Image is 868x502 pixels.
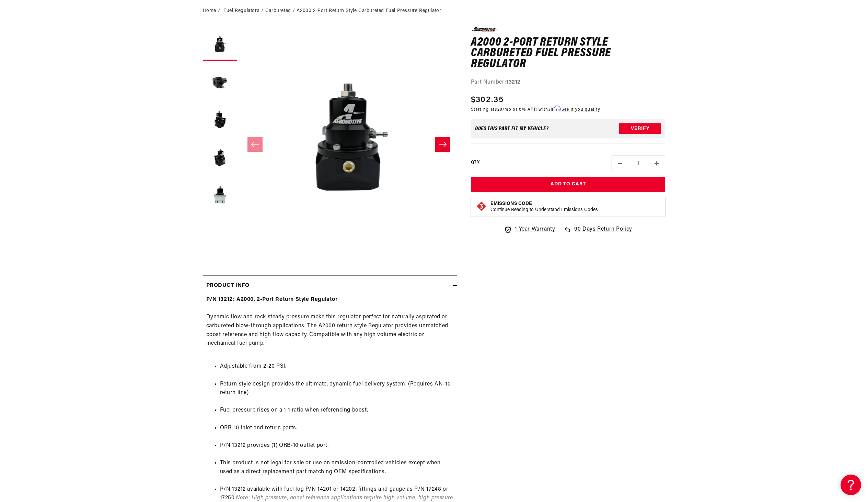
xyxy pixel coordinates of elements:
[220,441,454,450] li: P/N 13212 provides (1) ORB-10 outlet port.
[220,424,454,433] li: ORB-10 inlet and return ports.
[490,207,598,213] p: Continue Reading to Understand Emissions Codes
[506,79,521,85] strong: 13212
[220,362,454,371] li: Adjustable from 2-20 PSI.
[203,64,237,99] button: Load image 2 in gallery view
[548,106,560,111] span: Affirm
[220,406,454,415] li: Fuel pressure rises on a 1:1 ratio when referencing boost.
[220,380,454,397] li: Return style design provides the ultimate, dynamic fuel delivery system. (Requires AN-10 return l...
[471,37,666,70] h1: A2000 2-Port Return Style Carbureted Fuel Pressure Regulator
[476,201,487,212] img: Emissions code
[435,137,450,152] button: Slide right
[504,225,555,234] a: 1 Year Warranty
[515,225,555,234] span: 1 Year Warranty
[203,140,237,174] button: Load image 4 in gallery view
[471,106,600,113] p: Starting at /mo or 0% APR with .
[471,160,479,166] label: QTY
[247,137,263,152] button: Slide left
[203,7,216,15] a: Home
[297,7,441,15] li: A2000 2-Port Return Style Carbureted Fuel Pressure Regulator
[562,108,600,112] a: See if you qualify - Learn more about Affirm Financing (opens in modal)
[471,94,504,106] span: $302.35
[471,177,666,192] button: Add to Cart
[203,27,237,61] button: Load image 1 in gallery view
[495,108,502,112] span: $28
[220,459,454,476] li: This product is not legal for sale or use on emission-controlled vehicles except when used as a d...
[206,297,338,302] strong: P/N 13212: A2000, 2-Port Return Style Regulator
[574,225,632,241] span: 90 Days Return Policy
[563,225,632,241] a: 90 Days Return Policy
[203,102,237,136] button: Load image 3 in gallery view
[490,201,532,206] strong: Emissions Code
[619,123,661,134] button: Verify
[206,281,250,290] h2: Product Info
[203,7,666,15] nav: breadcrumbs
[490,201,598,213] button: Emissions CodeContinue Reading to Understand Emissions Codes
[265,7,297,15] li: Carbureted
[223,7,265,15] li: Fuel Regulators
[203,276,457,296] summary: Product Info
[203,27,457,261] media-gallery: Gallery Viewer
[475,126,549,132] div: Does This part fit My vehicle?
[203,177,237,212] button: Load image 5 in gallery view
[471,78,666,87] div: Part Number:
